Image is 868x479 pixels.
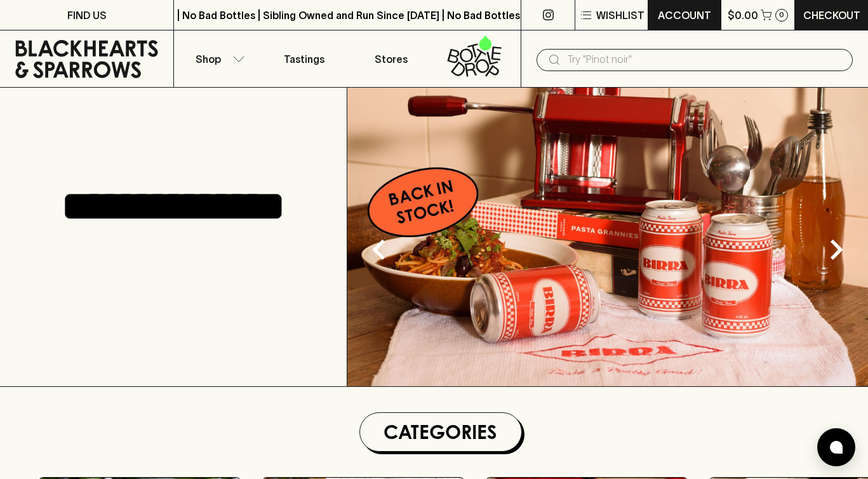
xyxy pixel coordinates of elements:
p: Shop [196,51,221,67]
a: Stores [347,30,434,87]
p: $0.00 [728,8,758,23]
a: Tastings [261,30,347,87]
p: Stores [375,51,408,67]
img: bubble-icon [830,441,843,454]
button: Previous [354,224,404,275]
input: Try "Pinot noir" [567,50,843,70]
p: ACCOUNT [658,8,711,23]
p: Tastings [284,51,324,67]
button: Next [811,224,862,275]
img: optimise [347,88,868,386]
p: Checkout [803,8,860,23]
h1: Categories [365,418,516,446]
p: Wishlist [596,8,644,23]
p: 0 [779,11,784,18]
p: FIND US [67,8,107,23]
button: Shop [174,30,260,87]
